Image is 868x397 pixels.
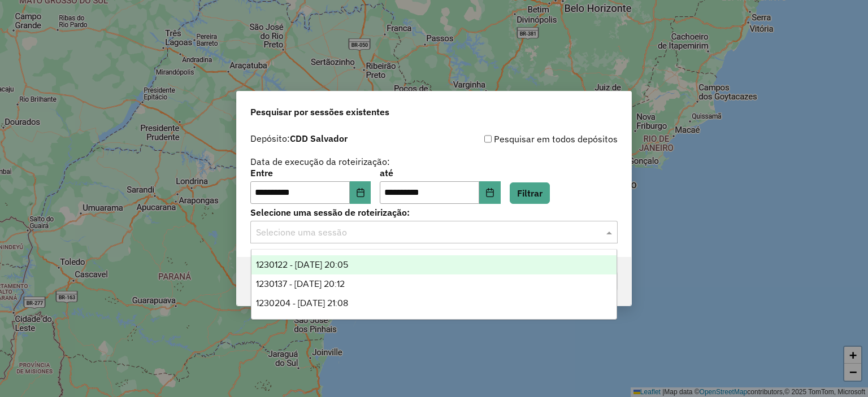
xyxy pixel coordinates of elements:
div: Pesquisar em todos depósitos [434,132,618,146]
label: Depósito: [250,132,348,145]
span: 1230137 - [DATE] 20:12 [256,279,345,289]
button: Choose Date [350,181,371,204]
label: Selecione uma sessão de roteirização: [250,206,618,219]
span: Pesquisar por sessões existentes [250,105,389,119]
button: Choose Date [479,181,501,204]
span: 1230204 - [DATE] 21:08 [256,298,348,308]
label: Entre [250,166,371,180]
span: 1230122 - [DATE] 20:05 [256,260,348,269]
ng-dropdown-panel: Options list [251,249,618,320]
strong: CDD Salvador [290,133,348,144]
button: Filtrar [510,182,550,204]
label: Data de execução da roteirização: [250,155,390,168]
label: até [380,166,500,180]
